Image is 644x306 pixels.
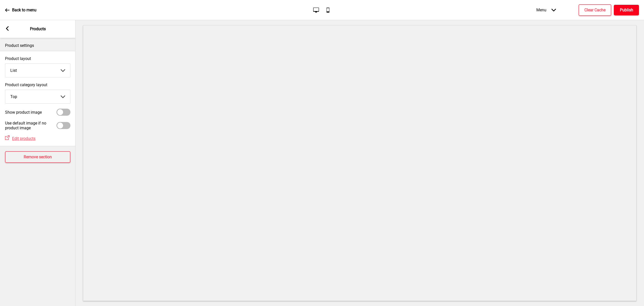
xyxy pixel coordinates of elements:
[620,7,633,13] h4: Publish
[5,3,36,17] a: Back to menu
[5,82,70,87] label: Product category layout
[12,136,35,141] span: Edit products
[579,4,611,16] button: Clear Cache
[584,7,606,13] h4: Clear Cache
[5,43,70,48] p: Product settings
[5,121,57,130] label: Use default image if no product image
[10,136,35,141] a: Edit products
[30,26,46,32] p: Products
[12,7,36,13] p: Back to menu
[5,151,70,163] button: Remove section
[531,3,561,17] div: Menu
[614,5,639,15] button: Publish
[5,56,70,61] label: Product layout
[5,110,42,115] label: Show product image
[24,154,52,160] h4: Remove section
